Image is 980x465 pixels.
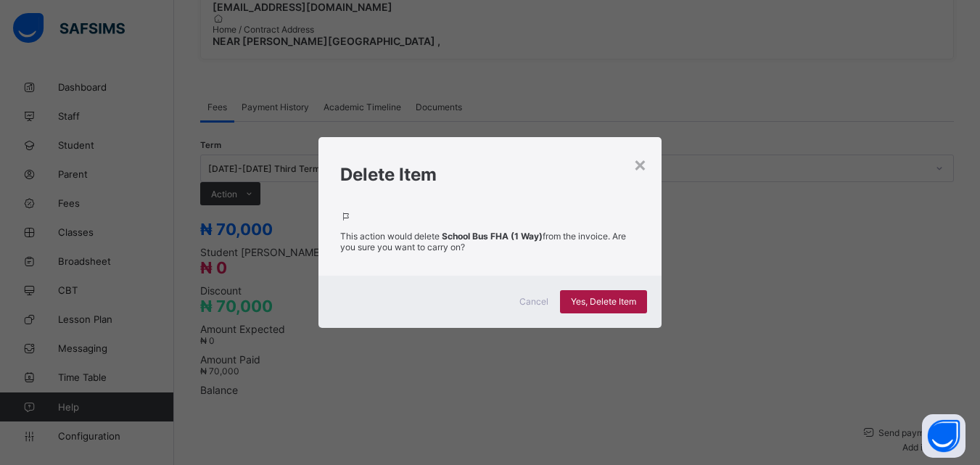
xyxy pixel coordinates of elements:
[519,296,548,307] span: Cancel
[571,296,636,307] span: Yes, Delete Item
[633,152,647,176] div: ×
[340,164,640,185] h1: Delete Item
[922,414,965,458] button: Open asap
[442,231,543,242] strong: School Bus FHA (1 Way)
[340,231,640,252] p: This action would delete from the invoice. Are you sure you want to carry on?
